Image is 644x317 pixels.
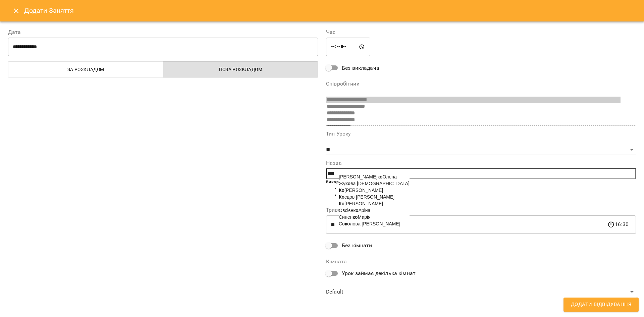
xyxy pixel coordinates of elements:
[339,188,383,193] span: [PERSON_NAME]
[353,214,358,220] b: ко
[571,300,631,309] span: Додати Відвідування
[326,160,636,166] label: Назва
[12,65,159,73] span: За розкладом
[8,61,163,77] button: За розкладом
[167,65,314,73] span: Поза розкладом
[326,259,636,264] label: Кімната
[326,30,636,35] label: Час
[353,208,358,213] b: ко
[339,192,636,199] li: Додати всіх клієнтів з тегом #
[563,298,639,312] button: Додати Відвідування
[326,179,389,184] b: Використовуйте @ + або # щоб
[339,194,344,200] b: Ко
[339,208,370,213] span: Овсієн Аріна
[8,30,318,35] label: Дата
[326,287,636,298] div: Default
[339,194,394,200] span: сцов [PERSON_NAME]
[24,5,636,16] h6: Додати Заняття
[342,269,416,277] span: Урок займає декілька кімнат
[339,185,636,192] li: Додати клієнта через @ або +
[342,64,379,72] span: Без викладача
[377,174,382,179] b: ко
[339,188,344,193] b: Ко
[342,242,372,250] span: Без кімнати
[345,181,351,186] b: ко
[339,221,400,226] span: Со лова [PERSON_NAME]
[339,201,383,206] span: [PERSON_NAME]
[345,221,350,226] b: ко
[339,174,397,179] span: [PERSON_NAME] Олена
[8,3,24,19] button: Close
[163,61,318,77] button: Поза розкладом
[339,181,410,186] span: Жу ва [DEMOGRAPHIC_DATA]
[326,131,636,137] label: Тип Уроку
[339,201,344,206] b: Ко
[339,214,371,220] span: Синен Марія
[326,81,636,87] label: Співробітник
[326,207,636,213] label: Тривалість уроку(в хвилинах)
